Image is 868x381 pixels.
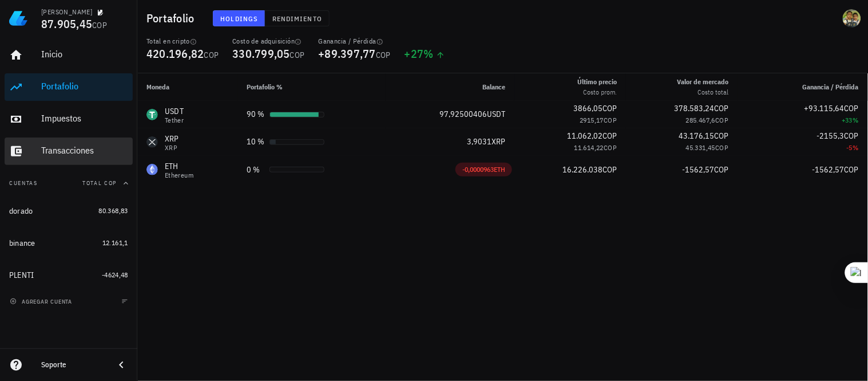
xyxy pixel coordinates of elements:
[5,197,133,225] a: dorado 80.368,83
[603,164,617,175] span: COP
[82,179,117,187] span: Total COP
[102,270,128,279] span: -4624,48
[424,46,434,61] span: %
[9,206,33,216] div: dorado
[853,116,859,124] span: %
[580,116,604,124] span: 2915,17
[165,133,179,144] div: XRP
[5,73,133,101] a: Portafolio
[290,50,305,60] span: COP
[319,37,391,46] div: Ganancia / Pérdida
[573,103,603,113] span: 3866,05
[5,229,133,257] a: binance 12.161,1
[715,103,729,113] span: COP
[213,10,265,26] button: Holdings
[683,164,715,175] span: -1562,57
[487,109,505,119] span: USDT
[247,83,283,91] span: Portafolio %
[492,136,505,147] span: XRP
[165,117,184,124] div: Tether
[679,131,715,141] span: 43.176,15
[686,116,716,124] span: 285.467,6
[5,105,133,133] a: Impuestos
[41,145,128,156] div: Transacciones
[41,360,105,370] div: Soporte
[853,143,859,152] span: %
[146,9,199,28] h1: Portafolio
[146,164,158,175] div: ETH-icon
[41,7,92,17] div: [PERSON_NAME]
[567,131,603,141] span: 11.062,02
[220,14,258,23] span: Holdings
[604,116,617,124] span: COP
[803,83,859,91] span: Ganancia / Pérdida
[247,108,265,120] div: 90 %
[5,41,133,69] a: Inicio
[5,261,133,289] a: PLENTI -4624,48
[146,46,204,61] span: 420.196,82
[165,172,193,179] div: Ethereum
[9,238,35,248] div: binance
[462,165,494,174] span: -0,0000963
[7,296,77,307] button: agregar cuenta
[715,131,729,141] span: COP
[165,144,179,151] div: XRP
[845,103,859,113] span: COP
[237,73,385,101] th: Portafolio %: Sin ordenar. Pulse para ordenar de forma ascendente.
[98,206,128,215] span: 80.368,83
[146,37,219,46] div: Total en cripto
[204,50,219,60] span: COP
[146,83,169,91] span: Moneda
[439,109,487,119] span: 97,92500406
[738,73,868,101] th: Ganancia / Pérdida: Sin ordenar. Pulse para ordenar de forma ascendente.
[146,109,158,120] div: USDT-icon
[9,270,34,280] div: PLENTI
[577,77,617,87] div: Último precio
[817,131,845,141] span: -2155,3
[675,103,715,113] span: 378.583,24
[812,164,845,175] span: -1562,57
[467,136,492,147] span: 3,9031
[845,164,859,175] span: COP
[146,136,158,148] div: XRP-icon
[376,50,391,60] span: COP
[247,164,265,176] div: 0 %
[494,165,505,174] span: ETH
[102,238,128,247] span: 12.161,1
[232,46,290,61] span: 330.799,05
[677,77,729,87] div: Valor de mercado
[265,10,330,26] button: Rendimiento
[715,116,728,124] span: COP
[715,143,728,152] span: COP
[137,73,237,101] th: Moneda
[92,20,107,30] span: COP
[5,138,133,165] a: Transacciones
[247,136,265,148] div: 10 %
[165,105,184,117] div: USDT
[41,81,128,92] div: Portafolio
[603,131,617,141] span: COP
[5,170,133,197] button: CuentasTotal COP
[562,164,603,175] span: 16.226.038
[482,83,505,91] span: Balance
[747,142,859,154] div: -5
[386,73,515,101] th: Balance: Sin ordenar. Pulse para ordenar de forma ascendente.
[41,49,128,60] div: Inicio
[686,143,716,152] span: 45.331,45
[715,164,729,175] span: COP
[405,48,445,60] div: +27
[843,9,861,28] div: avatar
[804,103,845,113] span: +93.115,64
[603,103,617,113] span: COP
[9,9,27,28] img: LedgiFi
[232,37,304,46] div: Costo de adquisición
[272,14,322,23] span: Rendimiento
[41,16,92,32] span: 87.905,45
[41,113,128,124] div: Impuestos
[319,46,376,61] span: +89.397,77
[677,87,729,97] div: Costo total
[574,143,604,152] span: 11.614,22
[12,298,72,305] span: agregar cuenta
[604,143,617,152] span: COP
[165,160,193,172] div: ETH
